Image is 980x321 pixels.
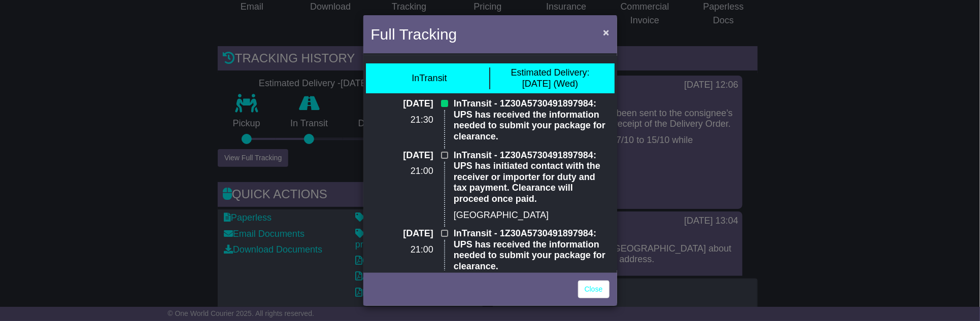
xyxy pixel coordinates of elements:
div: [DATE] (Wed) [511,67,589,89]
p: InTransit - 1Z30A5730491897984: UPS has received the information needed to submit your package fo... [454,228,610,272]
p: [GEOGRAPHIC_DATA] [454,210,610,221]
p: 21:00 [371,166,433,177]
span: Estimated Delivery: [511,67,589,78]
p: [DATE] [371,150,433,161]
p: [DATE] [371,228,433,239]
button: Close [598,22,614,43]
p: InTransit - 1Z30A5730491897984: UPS has initiated contact with the receiver or importer for duty ... [454,150,610,205]
p: [DATE] [371,98,433,110]
p: 21:00 [371,244,433,256]
div: InTransit [412,73,447,84]
h4: Full Tracking [371,23,457,46]
a: Close [578,280,610,298]
p: 21:30 [371,115,433,126]
p: InTransit - 1Z30A5730491897984: UPS has received the information needed to submit your package fo... [454,98,610,142]
span: × [603,26,609,38]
